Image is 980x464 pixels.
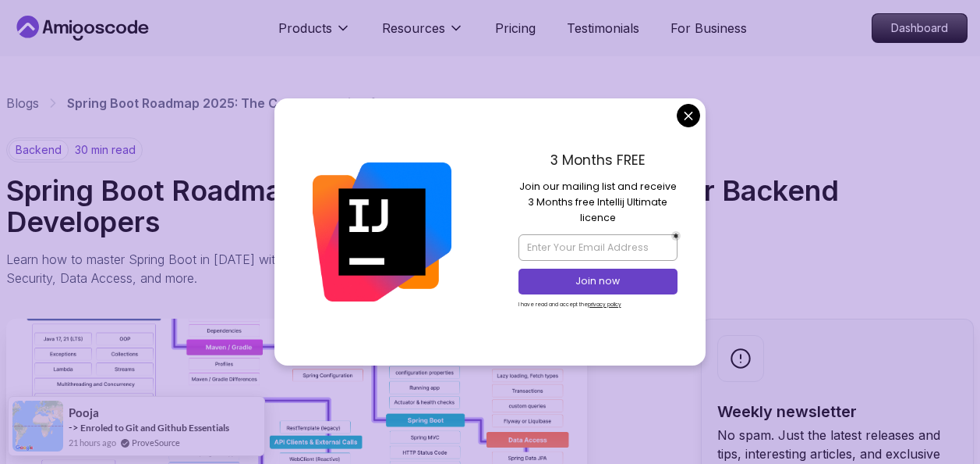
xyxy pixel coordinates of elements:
[69,436,116,449] span: 21 hours ago
[69,421,79,434] span: ->
[6,94,39,112] a: Blogs
[382,19,464,50] button: Resources
[382,19,445,37] p: Resources
[9,140,69,160] p: backend
[69,406,99,419] span: Pooja
[670,19,747,37] a: For Business
[67,94,520,112] p: Spring Boot Roadmap 2025: The Complete Guide for Backend Developers
[915,402,964,448] iframe: chat widget
[278,19,351,50] button: Products
[684,280,964,394] iframe: chat widget
[872,13,968,43] a: Dashboard
[12,401,63,452] img: provesource social proof notification image
[6,250,705,287] p: Learn how to master Spring Boot in [DATE] with this complete roadmap covering Java fundamentals, ...
[717,401,957,423] h2: Weekly newsletter
[6,175,974,237] h1: Spring Boot Roadmap 2025: The Complete Guide for Backend Developers
[872,14,967,42] p: Dashboard
[80,422,229,434] a: Enroled to Git and Github Essentials
[75,142,136,158] p: 30 min read
[132,436,180,449] a: ProveSource
[278,19,332,37] p: Products
[567,19,639,37] a: Testimonials
[495,19,536,37] a: Pricing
